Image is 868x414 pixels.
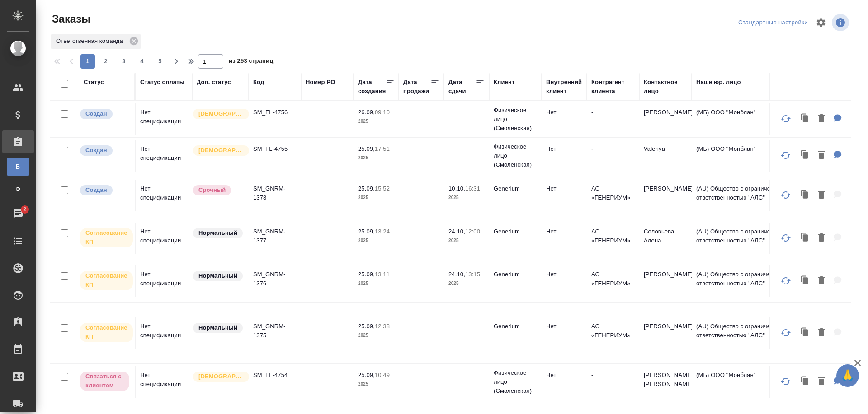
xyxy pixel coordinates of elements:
div: Номер PO [306,78,335,87]
td: [PERSON_NAME] [639,265,692,297]
p: Нормальный [198,228,237,237]
p: 25.09, [358,228,375,235]
td: Нет спецификации [136,223,192,254]
button: Обновить [775,144,797,166]
button: Удалить [814,186,829,205]
p: АО «ГЕНЕРИУМ» [591,322,635,340]
p: 2025 [358,193,394,202]
p: 25.09, [358,323,375,330]
td: [PERSON_NAME] [639,317,692,349]
p: Согласование КП [85,323,127,341]
p: [DEMOGRAPHIC_DATA] [198,146,244,155]
p: 26.09, [358,109,375,116]
button: Обновить [775,227,797,249]
td: (AU) Общество с ограниченной ответственностью "АЛС" [692,317,800,349]
p: Нет [546,270,582,279]
p: Generium [494,322,537,331]
button: 2 [99,54,113,69]
div: Статус по умолчанию для стандартных заказов [192,322,244,334]
p: Ответственная команда [56,37,126,46]
div: Выставляется автоматически при создании заказа [79,184,130,196]
p: Нормальный [198,271,237,280]
div: Выставляется автоматически для первых 3 заказов нового контактного лица. Особое внимание [192,371,244,383]
td: Нет спецификации [136,103,192,135]
p: 13:24 [375,228,390,235]
p: Generium [494,184,537,193]
p: Generium [494,227,537,236]
p: 2025 [358,279,394,288]
button: Обновить [775,270,797,292]
span: 5 [153,57,167,66]
button: Удалить [814,272,829,290]
p: 09:10 [375,109,390,116]
td: (AU) Общество с ограниченной ответственностью "АЛС" [692,265,800,297]
p: 25.09, [358,372,375,378]
p: Физическое лицо (Смоленская) [494,142,537,169]
span: 2 [18,205,32,214]
div: Выставляется автоматически для первых 3 заказов нового контактного лица. Особое внимание [192,108,244,120]
p: [DEMOGRAPHIC_DATA] [198,372,244,381]
p: Согласование КП [85,228,127,247]
p: 25.09, [358,145,375,152]
p: Нет [546,184,582,193]
div: Клиент [494,78,514,87]
div: Выставляется автоматически при создании заказа [79,108,130,120]
div: Наше юр. лицо [696,78,741,87]
p: SM_GNRM-1376 [253,270,297,288]
td: Нет спецификации [136,180,192,211]
span: 🙏 [840,366,855,385]
td: Нет спецификации [136,140,192,172]
button: Обновить [775,184,797,206]
p: 13:11 [375,271,390,278]
div: Статус оплаты [140,78,184,87]
td: [PERSON_NAME] [639,180,692,211]
button: Удалить [814,146,829,165]
p: 2025 [358,236,394,245]
p: Нет [546,144,582,154]
p: 12:00 [465,228,480,235]
td: [PERSON_NAME] [PERSON_NAME] [639,366,692,398]
p: Нет [546,227,582,236]
button: 4 [135,54,149,69]
p: 12:38 [375,323,390,330]
p: SM_FL-4754 [253,371,297,380]
button: 5 [153,54,167,69]
button: Клонировать [797,272,814,290]
p: SM_GNRM-1375 [253,322,297,340]
div: Внутренний клиент [546,78,582,96]
p: 24.10, [448,271,465,278]
td: Valeriya [639,140,692,172]
button: Обновить [775,371,797,392]
p: Нет [546,322,582,331]
p: Создан [85,186,107,195]
td: Соловьева Алена [639,223,692,254]
span: Заказы [50,12,90,26]
div: Контактное лицо [644,78,687,96]
button: Обновить [775,322,797,344]
button: Удалить [814,229,829,247]
p: АО «ГЕНЕРИУМ» [591,227,635,245]
p: 2025 [448,236,485,245]
button: 🙏 [836,364,859,387]
p: 25.09, [358,185,375,192]
div: Код [253,78,264,87]
p: 13:15 [465,271,480,278]
p: SM_GNRM-1378 [253,184,297,202]
p: Физическое лицо (Смоленская) [494,368,537,395]
p: АО «ГЕНЕРИУМ» [591,270,635,288]
p: Физическое лицо (Смоленская) [494,106,537,133]
p: SM_FL-4756 [253,108,297,117]
p: Generium [494,270,537,279]
div: Дата сдачи [448,78,476,96]
div: Ответственная команда [51,34,141,49]
span: из 253 страниц [229,56,273,69]
p: 10:49 [375,372,390,378]
p: - [591,108,635,117]
span: 3 [117,57,131,66]
div: Дата создания [358,78,386,96]
a: В [7,158,29,176]
p: 25.09, [358,271,375,278]
button: Удалить [814,372,829,391]
p: - [591,144,635,154]
td: Нет спецификации [136,317,192,349]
